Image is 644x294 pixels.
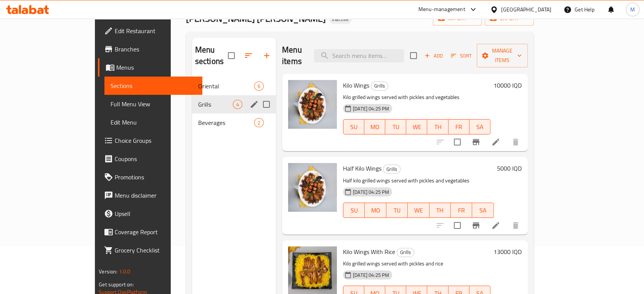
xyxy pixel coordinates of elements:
button: MO [365,203,386,218]
button: WE [408,203,429,218]
p: Half kilo grilled wings served with pickles and vegetables [343,176,494,185]
a: Sections [104,77,202,95]
span: Sort sections [239,46,258,65]
span: import [439,14,476,23]
a: Grocery Checklist [98,241,202,259]
span: Upsell [115,209,196,218]
a: Coverage Report [98,223,202,241]
a: Coupons [98,150,202,168]
span: Grills [371,81,388,90]
span: Edit Menu [111,118,196,127]
span: WE [409,121,424,133]
span: Coupons [115,154,196,163]
span: Edit Restaurant [115,26,196,35]
span: Coverage Report [115,227,196,236]
button: Sort [449,50,474,62]
span: TU [389,205,405,216]
span: MO [368,205,383,216]
span: MO [367,121,382,133]
a: Edit menu item [491,137,500,147]
a: Upsell [98,205,202,223]
span: Grills [198,100,233,109]
a: Promotions [98,168,202,186]
button: edit [248,99,260,110]
span: FR [454,205,469,216]
h6: 10000 IQD [493,80,522,91]
p: Kilo grilled wings served with pickles and vegetables [343,93,490,102]
h6: 13000 IQD [493,246,522,257]
div: Oriental6 [192,77,276,95]
div: Menu-management [418,5,465,14]
span: 6 [255,83,263,90]
button: SA [469,119,490,134]
span: FR [452,121,466,133]
div: Grills4edit [192,95,276,113]
span: SA [473,121,487,133]
button: TH [427,119,448,134]
span: Half Kilo Wings [343,163,381,174]
span: Select to update [449,134,465,150]
h2: Menu items [282,44,305,67]
button: WE [406,119,427,134]
span: Select section [405,48,421,64]
div: items [233,100,242,109]
a: Branches [98,40,202,58]
span: Menu disclaimer [115,191,196,200]
span: Inactive [329,16,352,22]
a: Menu disclaimer [98,186,202,205]
span: WE [411,205,426,216]
span: 1.0.0 [119,267,131,276]
span: Version: [99,267,117,276]
span: Beverages [198,118,254,127]
span: Add item [421,50,446,62]
span: Menus [116,63,196,72]
span: Kilo Wings With Rice [343,246,395,257]
span: TH [433,205,448,216]
span: Oriental [198,81,254,91]
button: TU [386,203,408,218]
a: Menus [98,58,202,77]
div: Beverages2 [192,113,276,132]
button: SU [343,119,364,134]
a: Choice Groups [98,131,202,150]
p: Kilo grilled wings served with pickles and rice [343,259,490,268]
span: Promotions [115,173,196,182]
span: Grills [397,248,414,257]
a: Full Menu View [104,95,202,113]
button: TH [429,203,451,218]
span: TU [388,121,403,133]
span: [DATE] 04:25 PM [350,272,392,279]
img: Half Kilo Wings [288,163,337,212]
button: Add [421,50,446,62]
button: delete [506,216,525,235]
span: [DATE] 04:25 PM [350,189,392,196]
span: SU [346,121,361,133]
button: FR [451,203,472,218]
span: SA [475,205,490,216]
span: SU [346,205,362,216]
button: Branch-specific-item [467,133,485,151]
span: [DATE] 04:25 PM [350,105,392,112]
h2: Menu sections [195,44,228,67]
button: Manage items [477,44,528,67]
span: Manage items [483,46,522,65]
span: Choice Groups [115,136,196,145]
button: SA [472,203,493,218]
span: Grills [383,165,400,174]
span: Sections [111,81,196,90]
button: Add section [258,46,276,65]
span: Kilo Wings [343,80,369,91]
span: M [630,5,635,14]
img: Kilo Wings [288,80,337,129]
a: Edit Restaurant [98,22,202,40]
button: SU [343,203,365,218]
button: delete [506,133,525,151]
span: Add [423,51,444,60]
span: Select to update [449,217,465,233]
div: items [254,81,264,91]
span: Get support on: [99,280,134,289]
span: Sort [451,51,472,60]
